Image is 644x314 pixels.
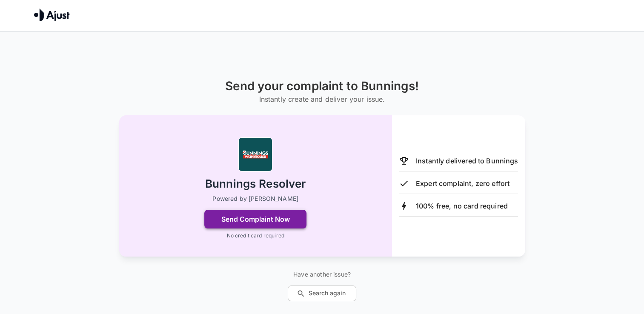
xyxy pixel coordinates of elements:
[34,9,70,21] img: Ajust
[288,285,356,301] button: Search again
[288,270,356,279] p: Have another issue?
[238,137,272,171] img: Bunnings
[204,210,306,228] button: Send Complaint Now
[416,201,508,211] p: 100% free, no card required
[416,178,509,188] p: Expert complaint, zero effort
[416,156,518,166] p: Instantly delivered to Bunnings
[226,232,284,240] p: No credit card required
[225,93,419,105] h6: Instantly create and deliver your issue.
[212,194,298,203] p: Powered by [PERSON_NAME]
[225,79,419,93] h1: Send your complaint to Bunnings!
[205,177,306,191] h2: Bunnings Resolver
